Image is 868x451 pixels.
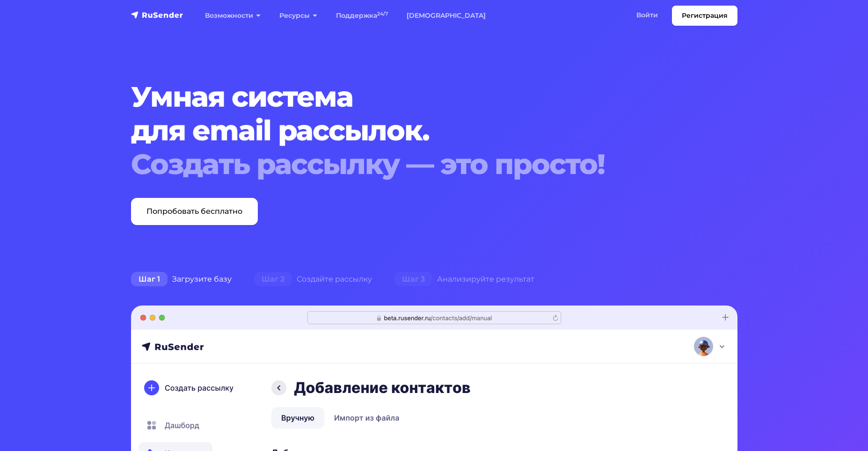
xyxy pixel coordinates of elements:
a: Войти [627,6,667,25]
sup: 24/7 [377,11,388,17]
span: Шаг 2 [254,272,292,287]
div: Анализируйте результат [383,270,546,289]
div: Создать рассылку — это просто! [131,147,686,181]
span: Шаг 1 [131,272,168,287]
a: Попробовать бесплатно [131,198,258,225]
span: Шаг 3 [394,272,432,287]
a: Возможности [196,6,270,25]
div: Создайте рассылку [243,270,383,289]
div: Загрузите базу [120,270,243,289]
a: Поддержка24/7 [327,6,397,25]
h1: Умная система для email рассылок. [131,80,686,181]
a: [DEMOGRAPHIC_DATA] [397,6,495,25]
a: Ресурсы [270,6,327,25]
img: RuSender [131,10,183,20]
a: Регистрация [672,6,737,26]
